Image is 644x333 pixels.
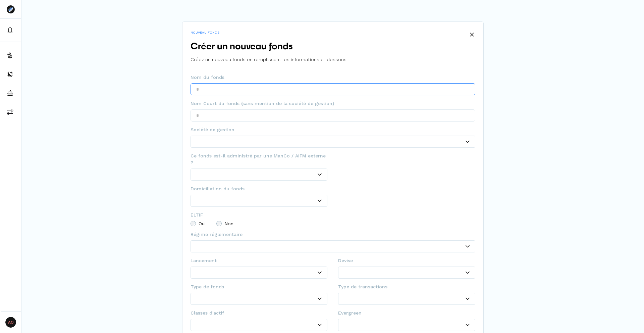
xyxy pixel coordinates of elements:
img: funds [7,52,13,59]
p: NOUVEAU FONDS [191,30,475,35]
button: asset-managers [1,85,20,101]
span: AO [5,317,16,328]
img: commissions [7,108,13,115]
span: Evergreen [338,310,362,316]
button: commissions [1,104,20,120]
span: Classes d'actif [191,310,224,316]
span: Lancement [191,257,217,264]
span: Devise [338,257,353,264]
img: asset-managers [7,90,13,96]
span: Nom du fonds [191,74,224,81]
span: Oui [199,221,206,226]
span: Régime réglementaire [191,231,243,238]
button: funds [1,47,20,63]
span: Domiciliation du fonds [191,185,245,192]
input: Oui [191,221,196,226]
span: Société de gestion [191,126,234,133]
span: Non [224,221,233,226]
span: ELTIF [191,211,203,218]
button: distributors [1,66,20,82]
span: Nom Court du fonds (sans mention de la société de gestion) [191,100,334,107]
input: Non [216,221,222,226]
img: distributors [7,71,13,78]
p: Créez un nouveau fonds en remplissant les informations ci-dessous. [191,56,475,63]
h2: Créer un nouveau fonds [191,40,475,53]
span: Type de transactions [338,283,387,290]
span: Ce fonds est-il administré par une ManCo / AIFM externe ? [191,152,328,166]
span: Type de fonds [191,283,224,290]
